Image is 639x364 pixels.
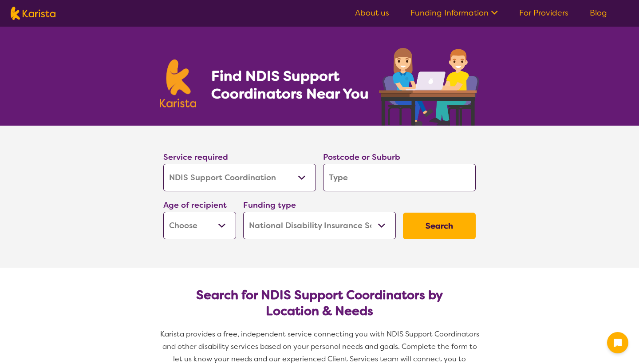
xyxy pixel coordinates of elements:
a: Blog [590,8,607,18]
label: Service required [163,152,228,162]
button: Search [403,213,476,239]
a: For Providers [519,8,568,18]
h2: Search for NDIS Support Coordinators by Location & Needs [170,287,469,319]
h1: Find NDIS Support Coordinators Near You [211,67,375,103]
label: Funding type [243,200,296,210]
a: Funding Information [410,8,498,18]
label: Postcode or Suburb [323,152,400,162]
a: About us [355,8,389,18]
input: Type [323,164,476,191]
label: Age of recipient [163,200,227,210]
img: Karista logo [11,7,55,20]
img: support-coordination [379,48,479,126]
img: Karista logo [160,59,196,107]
